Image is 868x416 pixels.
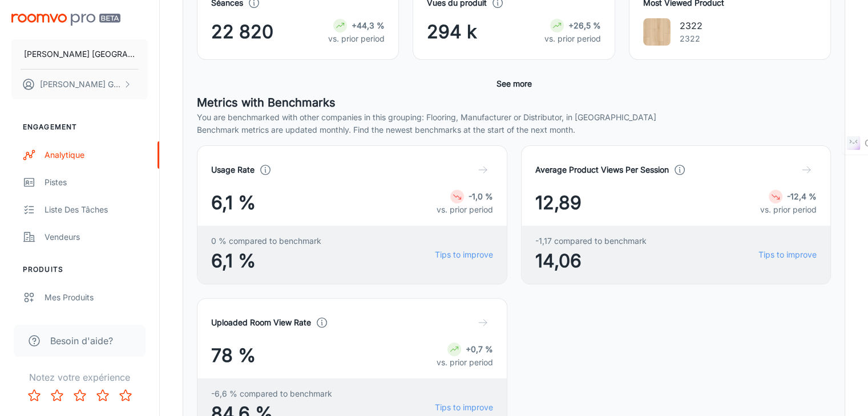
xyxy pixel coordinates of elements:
div: Vendeurs [45,231,148,243]
button: Rate 2 star [46,384,68,407]
button: [PERSON_NAME] [GEOGRAPHIC_DATA] [11,39,148,69]
div: Mes produits [45,291,148,304]
h4: Average Product Views Per Session [535,164,669,176]
a: Tips to improve [435,401,493,414]
div: pistes [45,176,148,189]
p: vs. prior period [437,356,493,369]
div: Liste des tâches [45,203,148,216]
span: 78 % [211,342,256,369]
span: 294 k [427,18,477,46]
span: 22 820 [211,18,273,46]
button: Rate 4 star [91,384,114,407]
button: Rate 1 star [23,384,46,407]
p: vs. prior period [544,32,601,45]
span: 0 % compared to benchmark [211,235,321,247]
img: Roomvo PRO Beta [11,14,120,26]
p: 2322 [680,32,703,45]
strong: +26,5 % [568,21,601,30]
strong: +44,3 % [352,21,385,30]
p: 2322 [680,19,703,32]
span: 6,1 % [211,247,321,275]
p: [PERSON_NAME] [GEOGRAPHIC_DATA] [24,48,135,60]
p: vs. prior period [760,203,817,216]
span: 12,89 [535,189,582,217]
button: See more [492,74,536,94]
p: You are benchmarked with other companies in this grouping: Flooring, Manufacturer or Distributor,... [197,111,831,124]
p: Notez votre expérience [9,370,150,384]
p: [PERSON_NAME] Gosselin [40,78,120,91]
h4: Uploaded Room View Rate [211,316,311,329]
div: Analytique [45,149,148,161]
strong: +0,7 % [466,344,493,354]
h4: Usage Rate [211,164,255,176]
span: 6,1 % [211,189,256,217]
strong: -1,0 % [469,191,493,201]
p: vs. prior period [437,203,493,216]
span: -6,6 % compared to benchmark [211,388,332,400]
a: Tips to improve [435,248,493,261]
button: Rate 3 star [68,384,91,407]
p: vs. prior period [328,32,385,45]
strong: -12,4 % [787,191,817,201]
button: [PERSON_NAME] Gosselin [11,70,148,99]
span: Besoin d'aide? [50,334,113,348]
p: Benchmark metrics are updated monthly. Find the newest benchmarks at the start of the next month. [197,124,831,136]
a: Tips to improve [758,248,817,261]
h5: Metrics with Benchmarks [197,94,831,111]
button: Rate 5 star [114,384,137,407]
span: 14,06 [535,247,647,275]
span: -1,17 compared to benchmark [535,235,647,247]
img: 2322 [643,18,671,46]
